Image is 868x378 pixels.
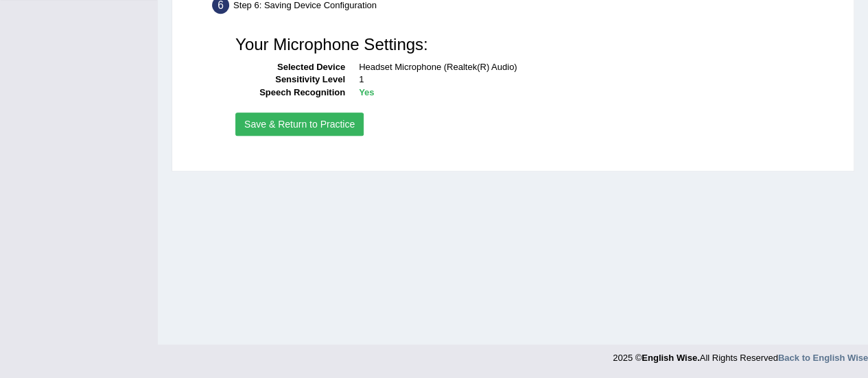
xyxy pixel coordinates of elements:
dd: Headset Microphone (Realtek(R) Audio) [359,61,832,74]
dt: Speech Recognition [235,86,345,99]
dt: Sensitivity Level [235,73,345,86]
a: Back to English Wise [778,353,868,363]
strong: English Wise. [642,353,699,363]
dt: Selected Device [235,61,345,74]
dd: 1 [359,73,832,86]
button: Save & Return to Practice [235,113,364,136]
div: 2025 © All Rights Reserved [613,344,868,364]
b: Yes [359,87,374,97]
h3: Your Microphone Settings: [235,36,832,54]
